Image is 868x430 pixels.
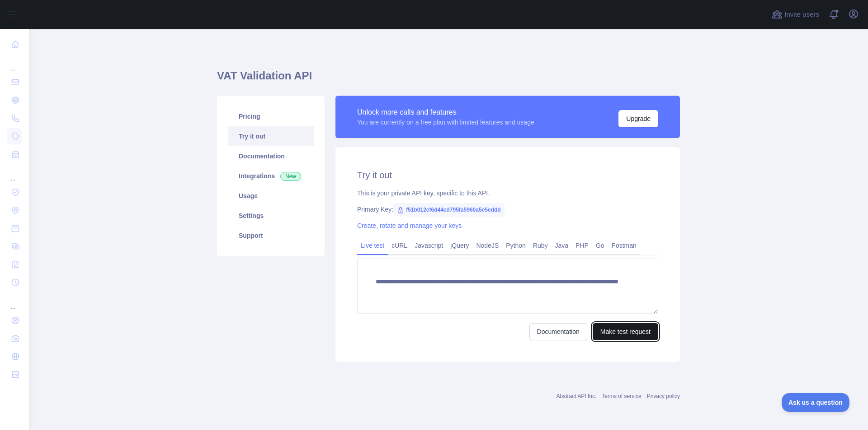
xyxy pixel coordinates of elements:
a: Java [552,238,572,253]
a: Python [502,238,529,253]
a: cURL [388,238,411,253]
a: Create, rotate and manage your keys [357,222,462,229]
a: PHP [572,238,592,253]
a: Support [228,226,314,245]
h1: VAT Validation API [217,69,680,90]
a: NodeJS [472,238,502,253]
span: New [280,172,301,181]
span: f51b012ef6d44cd795fa5960a5e5eddd [393,203,504,217]
iframe: Toggle Customer Support [782,393,850,412]
a: Try it out [228,126,314,146]
div: ... [7,292,22,310]
a: Documentation [228,146,314,166]
a: Terms of service [602,393,641,399]
button: Make test request [593,323,658,340]
a: Go [592,238,608,253]
div: You are currently on a free plan with limited features and usage [357,118,534,127]
button: Invite users [770,7,821,22]
div: ... [7,54,22,72]
a: jQuery [447,238,472,253]
a: Javascript [411,238,447,253]
div: This is your private API key, specific to this API. [357,189,658,198]
div: ... [7,164,22,182]
a: Integrations New [228,166,314,186]
a: Pricing [228,106,314,126]
div: Primary Key: [357,205,658,214]
a: Ruby [529,238,552,253]
a: Privacy policy [647,393,680,399]
a: Postman [608,238,640,253]
a: Documentation [529,323,587,340]
div: Unlock more calls and features [357,107,534,118]
h2: Try it out [357,169,658,181]
button: Upgrade [618,110,658,127]
a: Usage [228,186,314,206]
span: Invite users [784,9,819,20]
a: Settings [228,206,314,226]
a: Live test [357,238,388,253]
a: Abstract API Inc. [557,393,597,399]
